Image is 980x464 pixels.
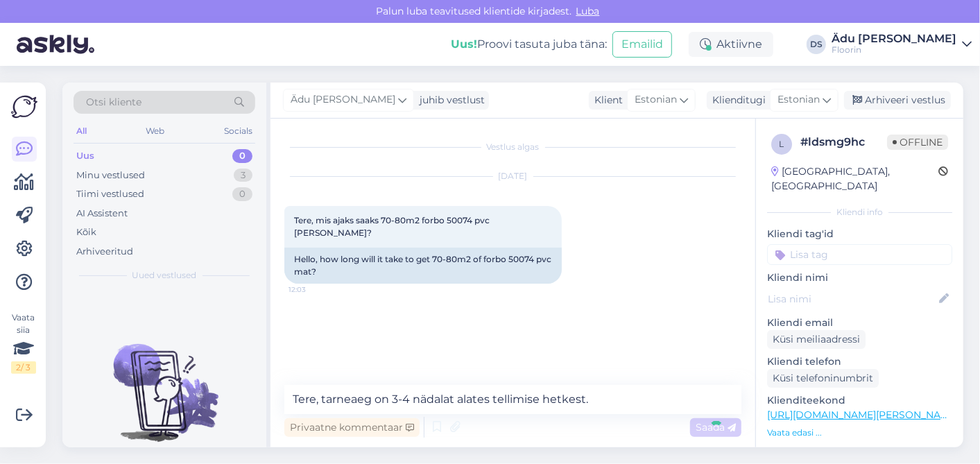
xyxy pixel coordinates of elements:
div: [GEOGRAPHIC_DATA], [GEOGRAPHIC_DATA] [771,164,938,194]
b: Uus! [451,37,477,51]
p: Vaata edasi ... [767,427,952,439]
a: [URL][DOMAIN_NAME][PERSON_NAME] [767,409,958,421]
span: Otsi kliente [86,95,141,110]
span: Tere, mis ajaks saaks 70-80m2 forbo 50074 pvc [PERSON_NAME]? [294,215,492,238]
a: Ädu [PERSON_NAME]Floorin [832,33,972,55]
img: Askly Logo [11,94,37,120]
div: Küsi telefoninumbrit [767,369,879,388]
div: 0 [232,149,252,163]
div: Klienditugi [707,93,766,108]
div: [DATE] [284,170,741,182]
div: Kõik [76,225,96,239]
div: Minu vestlused [76,169,145,182]
div: DS [807,35,826,54]
div: Arhiveeritud [76,245,133,259]
span: 12:03 [289,284,341,295]
span: Luba [572,5,604,17]
div: Ädu [PERSON_NAME] [832,33,956,44]
p: Klienditeekond [767,393,952,408]
span: l [780,139,784,149]
div: juhib vestlust [414,93,485,108]
div: AI Assistent [76,207,128,221]
input: Lisa nimi [768,291,936,307]
div: Proovi tasuta juba täna: [451,36,607,53]
span: Uued vestlused [132,269,197,282]
div: Uus [76,149,94,163]
div: 0 [232,187,252,201]
span: Ädu [PERSON_NAME] [291,92,395,108]
div: All [74,122,89,140]
input: Lisa tag [767,244,952,265]
button: Emailid [612,31,672,58]
div: Socials [221,122,255,140]
img: No chats [62,319,266,444]
div: Kliendi info [767,206,952,218]
div: Web [144,122,168,140]
div: 2 / 3 [11,361,36,374]
p: Operatsioonisüsteem [767,445,952,459]
div: Klient [589,93,623,108]
div: Arhiveeri vestlus [844,91,951,110]
div: Vestlus algas [284,141,741,153]
span: Estonian [635,92,677,108]
span: Offline [887,135,948,150]
div: Hello, how long will it take to get 70-80m2 of forbo 50074 pvc mat? [284,248,562,284]
p: Kliendi nimi [767,270,952,285]
div: 3 [234,169,252,182]
p: Kliendi telefon [767,354,952,369]
p: Kliendi email [767,316,952,330]
div: Aktiivne [689,32,773,57]
div: Tiimi vestlused [76,187,144,201]
div: Floorin [832,44,956,55]
div: Vaata siia [11,311,36,374]
p: Kliendi tag'id [767,227,952,241]
div: # ldsmg9hc [800,134,887,151]
div: Küsi meiliaadressi [767,330,866,349]
span: Estonian [777,92,820,108]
